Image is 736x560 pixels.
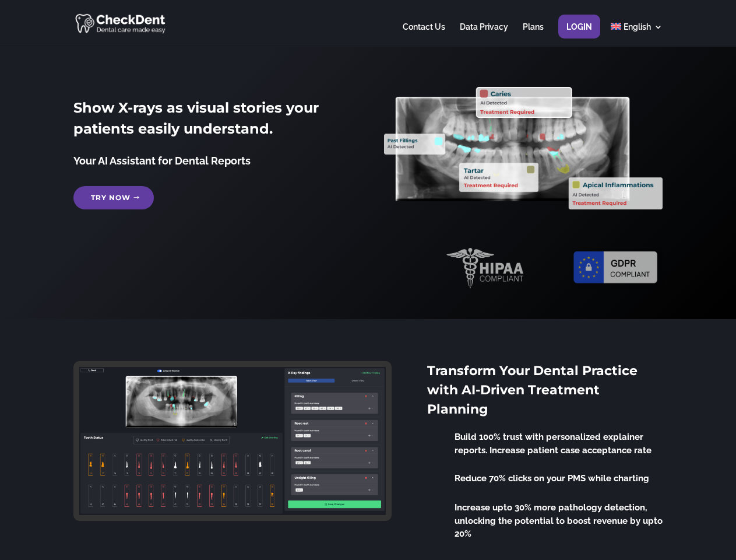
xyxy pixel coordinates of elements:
a: Contact Us [403,23,445,45]
img: CheckDent AI [75,12,167,34]
img: X_Ray_annotated [384,87,662,209]
span: Increase upto 30% more pathology detection, unlocking the potential to boost revenue by upto 20% [455,502,663,539]
h2: Show X-rays as visual stories your patients easily understand. [73,97,351,145]
span: Your AI Assistant for Dental Reports [73,155,251,167]
a: Data Privacy [460,23,508,45]
span: Build 100% trust with personalized explainer reports. Increase patient case acceptance rate [455,432,652,456]
a: English [611,23,663,45]
span: Reduce 70% clicks on your PMS while charting [455,473,649,484]
span: Transform Your Dental Practice with AI-Driven Treatment Planning [427,363,638,417]
span: English [624,22,651,32]
a: Plans [523,23,544,45]
a: Try Now [73,186,154,209]
a: Login [566,23,592,45]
